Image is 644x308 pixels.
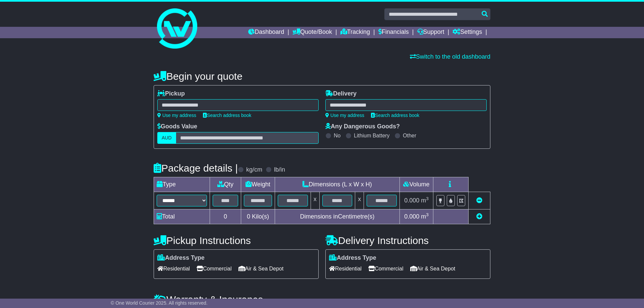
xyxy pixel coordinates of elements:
a: Search address book [371,113,419,118]
label: Address Type [329,254,376,262]
label: lb/in [274,166,285,174]
span: m [421,213,429,220]
a: Switch to the old dashboard [410,53,490,60]
span: m [421,197,429,204]
td: Dimensions (L x W x H) [275,177,399,192]
span: 0.000 [404,213,419,220]
td: Total [154,209,210,224]
a: Settings [452,27,482,38]
td: x [355,192,364,209]
label: AUD [157,132,176,144]
span: 0 [247,213,250,220]
sup: 3 [426,196,429,201]
a: Use my address [325,113,364,118]
td: Dimensions in Centimetre(s) [275,209,399,224]
span: Residential [329,263,362,274]
span: 0.000 [404,197,419,204]
a: Support [417,27,444,38]
td: Type [154,177,210,192]
span: Air & Sea Depot [238,263,284,274]
label: Delivery [325,90,357,98]
label: Pickup [157,90,185,98]
h4: Warranty & Insurance [154,294,490,305]
td: Kilo(s) [241,209,275,224]
a: Add new item [476,213,482,220]
a: Search address book [203,113,251,118]
a: Remove this item [476,197,482,204]
span: Residential [157,263,190,274]
a: Quote/Book [292,27,332,38]
h4: Begin your quote [154,71,490,82]
label: Other [403,132,416,139]
label: Any Dangerous Goods? [325,123,400,130]
label: Goods Value [157,123,197,130]
a: Financials [378,27,409,38]
td: Weight [241,177,275,192]
td: Qty [210,177,241,192]
label: Lithium Battery [354,132,390,139]
span: Commercial [368,263,403,274]
span: Commercial [197,263,231,274]
label: Address Type [157,254,205,262]
td: x [311,192,319,209]
h4: Package details | [154,163,238,174]
span: © One World Courier 2025. All rights reserved. [111,300,208,306]
td: 0 [210,209,241,224]
h4: Pickup Instructions [154,235,319,246]
sup: 3 [426,212,429,217]
a: Dashboard [248,27,284,38]
span: Air & Sea Depot [410,263,455,274]
a: Use my address [157,113,196,118]
h4: Delivery Instructions [325,235,490,246]
label: No [334,132,340,139]
a: Tracking [340,27,370,38]
label: kg/cm [246,166,262,174]
td: Volume [399,177,433,192]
